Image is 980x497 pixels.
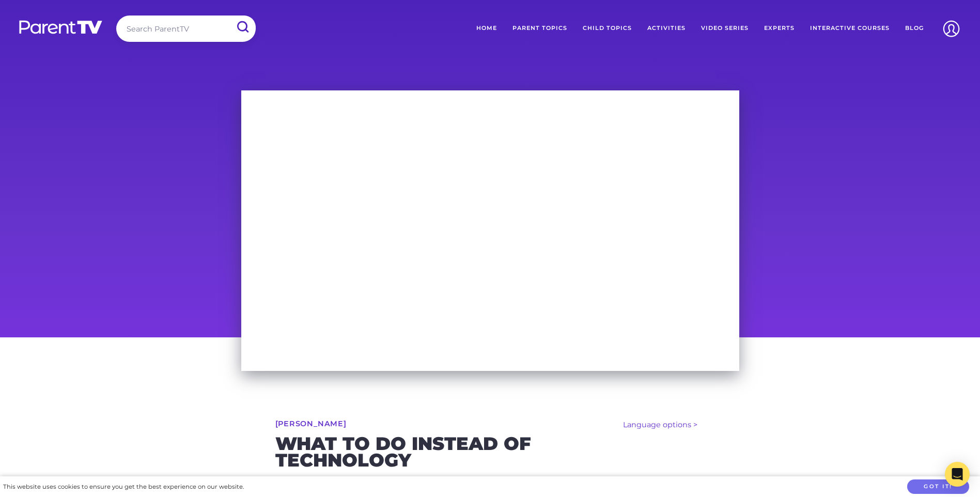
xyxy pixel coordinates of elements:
a: Child Topics [575,15,640,41]
a: Video Series [693,15,756,41]
a: Parent Topics [505,15,575,41]
div: This website uses cookies to ensure you get the best experience on our website. [3,482,244,492]
a: [PERSON_NAME] [275,420,347,427]
a: Experts [756,15,802,41]
h2: What to do instead of technology [275,436,705,468]
a: Activities [640,15,693,41]
a: Home [469,15,505,41]
img: Account [938,15,965,42]
input: Search ParentTV [116,15,256,42]
img: parenttv-logo-white.4c85aaf.svg [18,20,103,35]
input: Submit [229,15,256,39]
a: Interactive Courses [802,15,897,41]
button: Got it! [907,479,969,494]
div: Open Intercom Messenger [945,462,970,487]
a: Blog [897,15,931,41]
p: (Video Length: 4 minutes) [275,473,705,487]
